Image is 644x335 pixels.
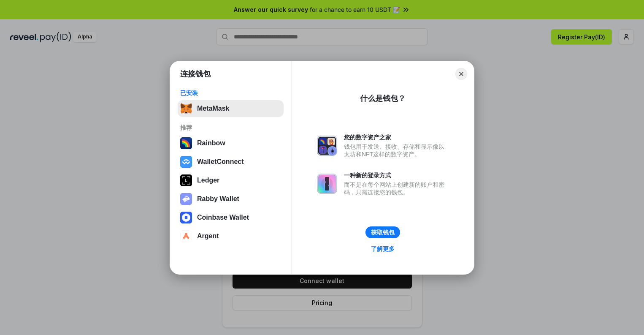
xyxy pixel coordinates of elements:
img: svg+xml,%3Csvg%20fill%3D%22none%22%20height%3D%2233%22%20viewBox%3D%220%200%2035%2033%22%20width%... [180,103,192,114]
div: Coinbase Wallet [197,214,249,221]
div: 而不是在每个网站上创建新的账户和密码，只需连接您的钱包。 [344,181,449,196]
img: svg+xml,%3Csvg%20xmlns%3D%22http%3A%2F%2Fwww.w3.org%2F2000%2Fsvg%22%20fill%3D%22none%22%20viewBox... [317,136,337,156]
img: svg+xml,%3Csvg%20xmlns%3D%22http%3A%2F%2Fwww.w3.org%2F2000%2Fsvg%22%20fill%3D%22none%22%20viewBox... [180,193,192,205]
div: Argent [197,232,219,240]
div: Rabby Wallet [197,195,239,203]
button: Rabby Wallet [178,191,284,207]
img: svg+xml,%3Csvg%20width%3D%2228%22%20height%3D%2228%22%20viewBox%3D%220%200%2028%2028%22%20fill%3D... [180,156,192,168]
div: 推荐 [180,124,281,131]
div: 了解更多 [371,245,395,253]
div: 已安装 [180,89,281,97]
div: MetaMask [197,105,229,112]
button: Close [455,68,467,80]
div: Ledger [197,177,219,184]
button: 获取钱包 [365,226,400,238]
div: 获取钱包 [371,229,395,236]
img: svg+xml,%3Csvg%20width%3D%22120%22%20height%3D%22120%22%20viewBox%3D%220%200%20120%20120%22%20fil... [180,137,192,149]
h1: 连接钱包 [180,69,211,79]
div: WalletConnect [197,158,244,166]
div: 一种新的登录方式 [344,172,449,179]
div: 什么是钱包？ [360,93,406,103]
button: MetaMask [178,100,284,117]
button: Rainbow [178,135,284,152]
button: Coinbase Wallet [178,209,284,226]
button: Argent [178,228,284,245]
a: 了解更多 [366,243,400,254]
div: Rainbow [197,139,225,147]
button: Ledger [178,172,284,189]
img: svg+xml,%3Csvg%20xmlns%3D%22http%3A%2F%2Fwww.w3.org%2F2000%2Fsvg%22%20width%3D%2228%22%20height%3... [180,174,192,186]
div: 您的数字资产之家 [344,133,449,141]
button: WalletConnect [178,153,284,170]
div: 钱包用于发送、接收、存储和显示像以太坊和NFT这样的数字资产。 [344,143,449,158]
img: svg+xml,%3Csvg%20width%3D%2228%22%20height%3D%2228%22%20viewBox%3D%220%200%2028%2028%22%20fill%3D... [180,230,192,242]
img: svg+xml,%3Csvg%20xmlns%3D%22http%3A%2F%2Fwww.w3.org%2F2000%2Fsvg%22%20fill%3D%22none%22%20viewBox... [317,174,337,194]
img: svg+xml,%3Csvg%20width%3D%2228%22%20height%3D%2228%22%20viewBox%3D%220%200%2028%2028%22%20fill%3D... [180,212,192,223]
